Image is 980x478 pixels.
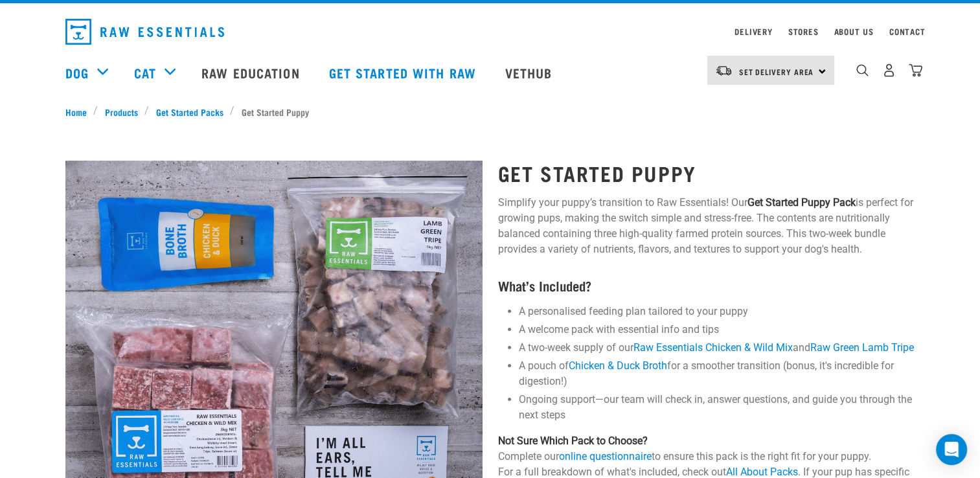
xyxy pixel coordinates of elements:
a: Stores [788,29,819,34]
div: Open Intercom Messenger [936,434,967,465]
li: A pouch of for a smoother transition (bonus, it's incredible for digestion!) [519,358,915,389]
a: Get started with Raw [316,47,492,98]
a: All About Packs [726,466,798,478]
a: Products [98,105,144,119]
li: Ongoing support—our team will check in, answer questions, and guide you through the next steps [519,392,915,423]
a: Raw Green Lamb Tripe [810,341,914,354]
strong: What’s Included? [498,282,591,289]
a: About Us [834,29,873,34]
nav: dropdown navigation [55,14,926,50]
img: van-moving.png [715,65,733,76]
a: Contact [889,29,926,34]
a: Raw Education [188,47,315,98]
a: Get Started Packs [149,105,230,119]
img: Raw Essentials Logo [65,19,224,45]
strong: Get Started Puppy Pack [747,196,856,209]
h1: Get Started Puppy [498,161,915,185]
li: A welcome pack with essential info and tips [519,322,915,337]
li: A personalised feeding plan tailored to your puppy [519,304,915,319]
a: Chicken & Duck Broth [569,359,667,372]
a: Raw Essentials Chicken & Wild Mix [633,341,793,354]
a: Cat [134,63,156,82]
a: Dog [65,63,89,82]
a: online questionnaire [559,450,652,462]
p: Simplify your puppy’s transition to Raw Essentials! Our is perfect for growing pups, making the s... [498,195,915,257]
li: A two-week supply of our and [519,340,915,356]
a: Vethub [492,47,569,98]
strong: Not Sure Which Pack to Choose? [498,435,648,447]
a: Delivery [735,29,772,34]
nav: breadcrumbs [65,105,915,119]
img: user.png [882,63,896,77]
span: Set Delivery Area [739,69,814,74]
img: home-icon-1@2x.png [856,64,869,76]
a: Home [65,105,94,119]
img: home-icon@2x.png [909,63,922,77]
